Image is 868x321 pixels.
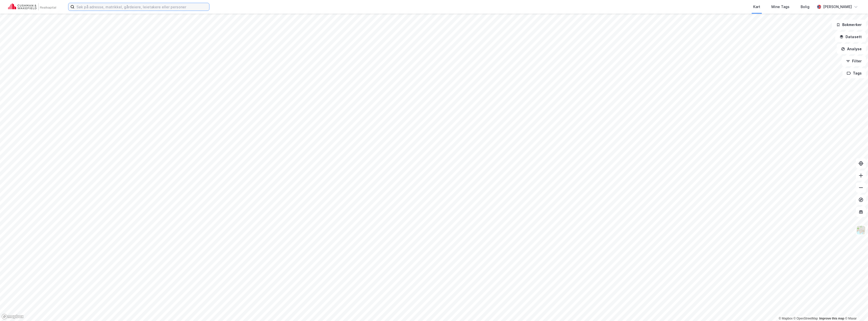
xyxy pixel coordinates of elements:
a: Mapbox [779,317,793,320]
img: Z [856,225,866,235]
input: Søk på adresse, matrikkel, gårdeiere, leietakere eller personer [74,3,209,11]
button: Tags [843,68,866,78]
a: Improve this map [819,317,844,320]
img: cushman-wakefield-realkapital-logo.202ea83816669bd177139c58696a8fa1.svg [8,3,56,10]
button: Datasett [835,32,866,42]
button: Analyse [837,44,866,54]
button: Bokmerker [832,20,866,30]
div: Kart [753,4,760,10]
iframe: Chat Widget [843,297,868,321]
button: Filter [842,56,866,66]
div: [PERSON_NAME] [823,4,852,10]
div: Mine Tags [771,4,790,10]
a: Mapbox homepage [2,314,24,319]
div: Kontrollprogram for chat [843,297,868,321]
a: OpenStreetMap [794,317,818,320]
div: Bolig [801,4,809,10]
